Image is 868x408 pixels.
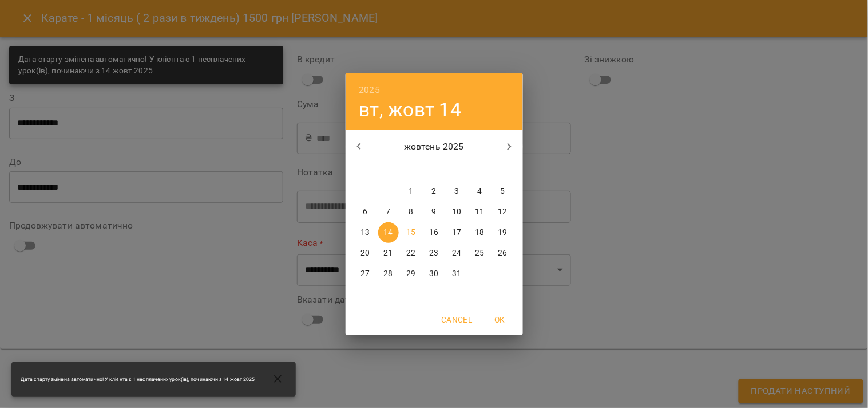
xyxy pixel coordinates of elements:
[493,222,513,243] button: 19
[378,243,399,264] button: 21
[409,206,413,218] p: 8
[363,206,367,218] p: 6
[401,222,422,243] button: 15
[452,227,461,238] p: 17
[383,248,393,259] p: 21
[452,268,461,280] p: 31
[424,243,445,264] button: 23
[447,222,467,243] button: 17
[406,268,415,280] p: 29
[441,313,472,327] span: Cancel
[470,243,490,264] button: 25
[447,181,467,202] button: 3
[452,206,461,218] p: 10
[475,248,484,259] p: 25
[424,222,445,243] button: 16
[355,164,376,175] span: пн
[429,227,438,238] p: 16
[493,243,513,264] button: 26
[477,186,482,197] p: 4
[475,227,484,238] p: 18
[360,227,370,238] p: 13
[424,264,445,284] button: 30
[355,264,376,284] button: 27
[401,164,422,175] span: ср
[482,309,518,330] button: OK
[355,202,376,222] button: 6
[452,248,461,259] p: 24
[378,164,399,175] span: вт
[470,202,490,222] button: 11
[429,248,438,259] p: 23
[498,227,507,238] p: 19
[406,248,415,259] p: 22
[470,181,490,202] button: 4
[359,82,381,98] button: 2025
[386,206,390,218] p: 7
[378,202,399,222] button: 7
[429,268,438,280] p: 30
[21,376,255,383] span: Дата старту змінена автоматично! У клієнта є 1 несплачених урок(ів), починаючи з 14 жовт 2025
[437,309,477,330] button: Cancel
[424,202,445,222] button: 9
[447,264,467,284] button: 31
[406,227,415,238] p: 15
[454,186,459,197] p: 3
[360,268,370,280] p: 27
[378,222,399,243] button: 14
[498,248,507,259] p: 26
[359,98,462,121] button: вт, жовт 14
[447,243,467,264] button: 24
[424,164,445,175] span: чт
[378,264,399,284] button: 28
[401,243,422,264] button: 22
[424,181,445,202] button: 2
[493,202,513,222] button: 12
[431,186,436,197] p: 2
[500,186,505,197] p: 5
[360,248,370,259] p: 20
[383,268,393,280] p: 28
[486,313,514,327] span: OK
[493,181,513,202] button: 5
[401,264,422,284] button: 29
[383,227,393,238] p: 14
[493,164,513,175] span: нд
[470,164,490,175] span: сб
[498,206,507,218] p: 12
[355,243,376,264] button: 20
[355,222,376,243] button: 13
[372,140,496,154] p: жовтень 2025
[470,222,490,243] button: 18
[447,202,467,222] button: 10
[409,186,413,197] p: 1
[475,206,484,218] p: 11
[401,181,422,202] button: 1
[447,164,467,175] span: пт
[401,202,422,222] button: 8
[431,206,436,218] p: 9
